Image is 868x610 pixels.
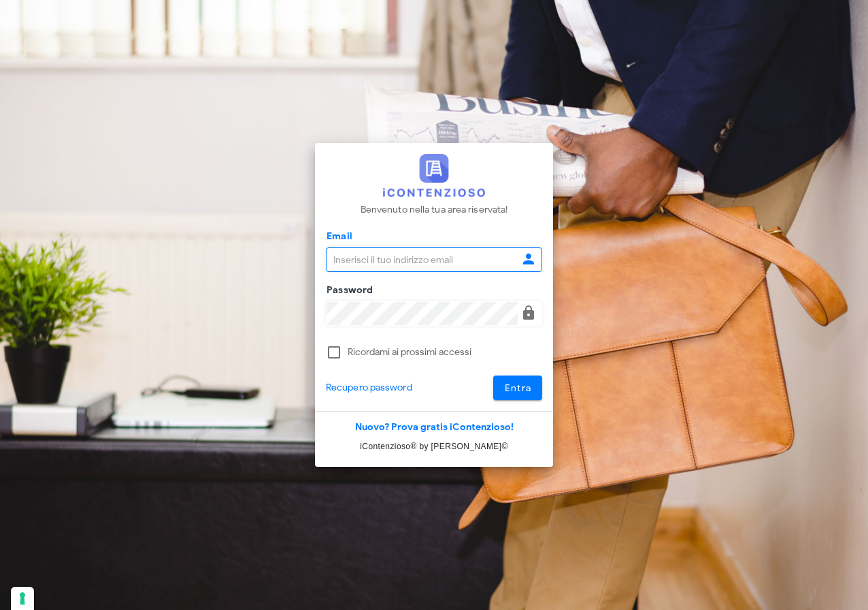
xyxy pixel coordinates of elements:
[361,202,508,217] p: Benvenuto nella tua area riservata!
[327,248,518,271] input: Inserisci il tuo indirizzo email
[315,440,553,453] p: iContenzioso® by [PERSON_NAME]©
[326,380,412,395] a: Recupero password
[348,346,542,359] label: Ricordami ai prossimi accessi
[493,376,543,400] button: Entra
[355,421,514,433] a: Nuovo? Prova gratis iContenzioso!
[322,284,373,297] label: Password
[504,382,532,394] span: Entra
[11,587,34,610] button: Le tue preferenze relative al consenso per le tecnologie di tracciamento
[322,230,352,243] label: Email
